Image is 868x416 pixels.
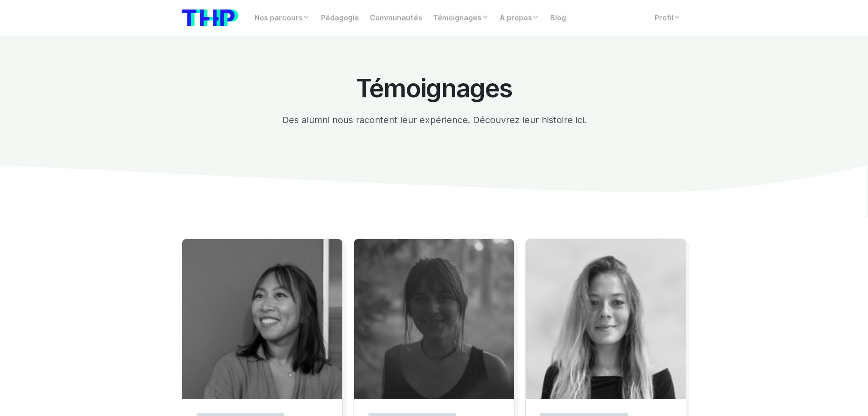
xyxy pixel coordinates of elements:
[182,10,238,26] img: logo
[354,239,514,399] img: Juliet De Rozario
[649,9,686,27] a: Profil
[428,9,494,27] a: Témoignages
[494,9,545,27] a: À propos
[268,113,600,127] p: Des alumni nous racontent leur expérience. Découvrez leur histoire ici.
[316,9,364,27] a: Pédagogie
[268,74,600,102] h1: Témoignages
[526,239,686,399] img: Lara Schutz
[545,9,571,27] a: Blog
[182,239,342,399] img: Marie-Elisabeth Huynh
[249,9,316,27] a: Nos parcours
[364,9,428,27] a: Communautés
